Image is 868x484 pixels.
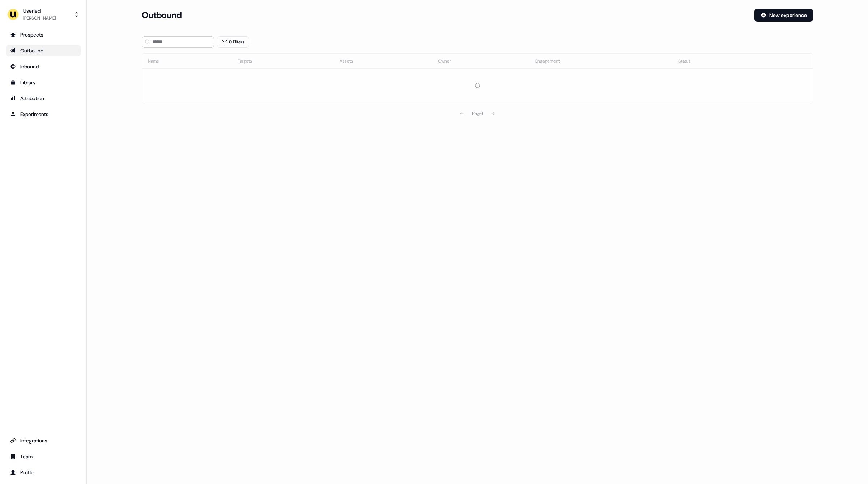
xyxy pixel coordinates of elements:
[10,95,76,102] div: Attribution
[142,10,182,21] h3: Outbound
[6,77,81,88] a: Go to templates
[6,6,81,23] button: Userled[PERSON_NAME]
[10,47,76,54] div: Outbound
[10,437,76,444] div: Integrations
[6,29,81,40] a: Go to prospects
[10,111,76,118] div: Experiments
[10,63,76,70] div: Inbound
[217,36,249,48] button: 0 Filters
[6,451,81,462] a: Go to team
[754,9,813,22] button: New experience
[23,14,56,22] div: [PERSON_NAME]
[23,7,56,14] div: Userled
[10,453,76,460] div: Team
[6,435,81,446] a: Go to integrations
[10,79,76,86] div: Library
[6,93,81,104] a: Go to attribution
[10,31,76,38] div: Prospects
[10,469,76,476] div: Profile
[6,108,81,120] a: Go to experiments
[6,61,81,72] a: Go to Inbound
[6,467,81,478] a: Go to profile
[6,45,81,56] a: Go to outbound experience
